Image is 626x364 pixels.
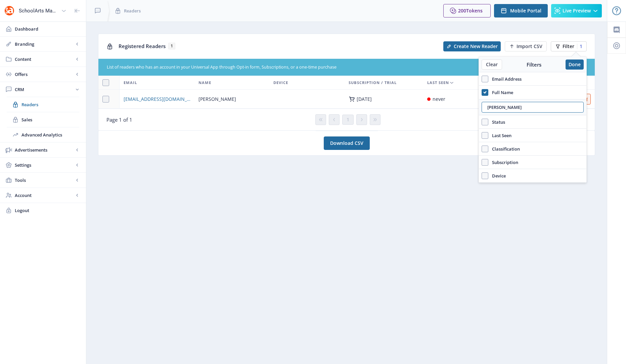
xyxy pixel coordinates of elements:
[342,115,354,125] button: 1
[488,118,505,126] span: Status
[488,158,518,166] span: Subscription
[482,59,502,70] button: Clear
[7,97,79,112] a: Readers
[15,86,74,93] span: CRM
[563,44,574,49] span: Filter
[505,41,547,51] button: Import CSV
[198,95,236,103] span: [PERSON_NAME]
[273,79,288,87] span: Device
[488,131,511,139] span: Last Seen
[119,43,166,49] span: Registered Readers
[124,7,141,14] span: Readers
[21,101,79,108] span: Readers
[551,4,602,17] button: Live Preview
[324,136,370,150] a: Download CSV
[7,127,79,142] a: Advanced Analytics
[357,96,372,102] div: [DATE]
[124,79,137,87] span: Email
[454,44,498,49] span: Create New Reader
[15,207,81,214] span: Logout
[19,3,58,18] div: SchoolArts Magazine
[494,4,548,17] button: Mobile Portal
[551,41,587,51] button: Filter1
[15,177,74,184] span: Tools
[433,95,445,103] div: never
[439,41,501,51] a: New page
[15,147,74,153] span: Advertisements
[15,192,74,199] span: Account
[107,64,546,71] div: List of readers who has an account in your Universal App through Opt-in form, Subscriptions, or a...
[106,116,132,123] span: Page 1 of 1
[566,59,584,70] button: Done
[427,79,449,87] span: Last Seen
[21,116,79,123] span: Sales
[168,43,175,49] span: 1
[488,172,506,180] span: Device
[443,41,501,51] button: Create New Reader
[563,8,591,13] span: Live Preview
[443,4,491,17] button: 200Tokens
[15,26,81,32] span: Dashboard
[510,8,541,13] span: Mobile Portal
[577,44,582,49] div: 1
[7,112,79,127] a: Sales
[517,44,542,49] span: Import CSV
[15,71,74,78] span: Offers
[488,88,513,96] span: Full Name
[502,61,566,68] div: Filters
[347,117,349,122] span: 1
[15,41,74,47] span: Branding
[98,34,595,131] app-collection-view: Registered Readers
[4,5,15,16] img: properties.app_icon.png
[501,41,547,51] a: New page
[15,162,74,168] span: Settings
[198,79,211,87] span: Name
[349,79,397,87] span: Subscription / Trial
[488,145,520,153] span: Classification
[466,7,483,14] span: Tokens
[488,75,522,83] span: Email Address
[15,56,74,63] span: Content
[21,131,79,138] span: Advanced Analytics
[124,95,190,103] a: [EMAIL_ADDRESS][DOMAIN_NAME]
